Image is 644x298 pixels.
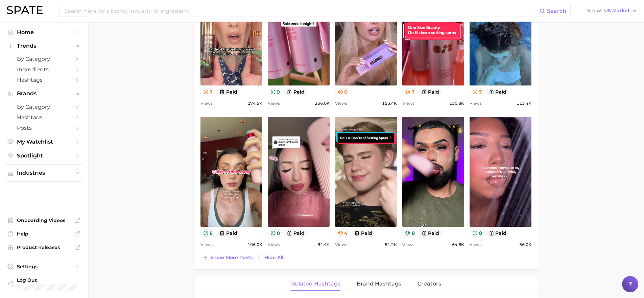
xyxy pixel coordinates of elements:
[7,6,43,14] img: SPATE
[402,99,414,107] span: Views
[210,255,253,260] span: Show more posts
[200,229,216,237] button: 8
[17,139,71,145] span: My Watchlist
[264,255,283,260] span: Hide All
[335,229,351,237] button: 4
[470,229,485,237] button: 8
[5,229,82,239] a: Help
[5,41,82,51] button: Trends
[470,241,482,249] span: Views
[5,102,82,112] a: by Category
[200,241,213,249] span: Views
[402,88,418,95] button: 7
[17,91,71,97] span: Brands
[291,281,340,287] span: Related Hashtags
[5,168,82,178] button: Industries
[64,5,540,17] input: Search here for a brand, industry, or ingredient
[402,229,418,237] button: 8
[217,229,240,237] button: paid
[449,99,464,107] span: 150.8k
[17,43,71,49] span: Trends
[604,9,630,13] span: US Market
[5,150,82,161] a: Spotlight
[5,27,82,38] a: Home
[486,88,509,95] button: paid
[5,75,82,85] a: Hashtags
[419,88,442,95] button: paid
[5,123,82,133] a: Posts
[402,241,414,249] span: Views
[17,217,71,223] span: Onboarding Videos
[17,277,77,283] span: Log Out
[247,241,262,249] span: 106.0k
[17,104,71,110] span: by Category
[17,152,71,159] span: Spotlight
[284,229,307,237] button: paid
[547,8,566,14] span: Search
[268,99,280,107] span: Views
[517,99,531,107] span: 113.4k
[200,253,254,263] button: Show more posts
[335,88,350,95] button: 6
[315,99,330,107] span: 256.0k
[268,241,280,249] span: Views
[268,229,283,237] button: 8
[284,88,307,95] button: paid
[335,241,347,249] span: Views
[17,29,71,35] span: Home
[217,88,240,95] button: paid
[5,215,82,225] a: Onboarding Videos
[17,244,71,250] span: Product Releases
[5,275,82,293] a: Log out. Currently logged in with e-mail christel.bayle@loreal.com.
[5,112,82,123] a: Hashtags
[382,99,397,107] span: 153.4k
[352,229,375,237] button: paid
[5,136,82,147] a: My Watchlist
[5,64,82,75] a: Ingredients
[263,253,285,262] button: Hide All
[357,281,401,287] span: Brand Hashtags
[268,88,283,95] button: 9
[247,99,262,107] span: 274.5k
[5,89,82,99] button: Brands
[200,88,216,95] button: 7
[5,262,82,272] a: Settings
[17,114,71,121] span: Hashtags
[200,99,213,107] span: Views
[5,54,82,64] a: by Category
[17,125,71,131] span: Posts
[17,231,71,237] span: Help
[17,264,71,270] span: Settings
[587,9,602,13] span: Show
[385,241,397,249] span: 81.2k
[586,6,639,15] button: ShowUS Market
[5,242,82,252] a: Product Releases
[17,56,71,62] span: by Category
[17,66,71,73] span: Ingredients
[470,88,485,95] button: 7
[452,241,464,249] span: 64.6k
[519,241,531,249] span: 56.0k
[486,229,509,237] button: paid
[470,99,482,107] span: Views
[419,229,442,237] button: paid
[335,99,347,107] span: Views
[317,241,330,249] span: 84.4k
[17,170,71,176] span: Industries
[418,281,441,287] span: Creators
[17,77,71,83] span: Hashtags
